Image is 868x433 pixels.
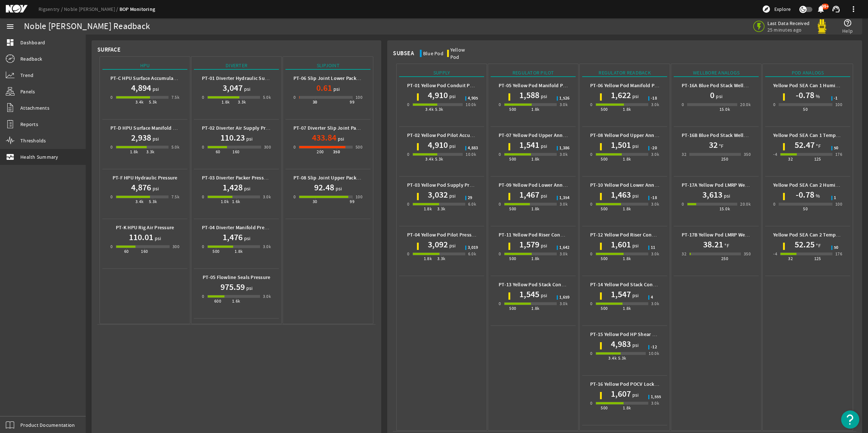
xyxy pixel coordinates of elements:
div: 0 [202,94,204,101]
span: °F [723,242,729,249]
div: 0 [499,300,501,307]
div: 1.8k [235,248,243,255]
mat-icon: menu [6,22,15,31]
div: 3.0k [560,151,568,158]
h1: 1,601 [611,239,631,250]
b: PT-02 Yellow Pod Pilot Accumulator Pressure [407,132,509,139]
span: psi [336,135,344,142]
div: 500 [212,248,219,255]
h1: 1,545 [519,288,539,300]
h1: 38.21 [703,239,723,250]
b: PT-06 Yellow Pod Manifold Pressure [590,82,671,89]
span: °F [718,142,724,150]
div: 7.5k [171,193,180,201]
div: -4 [773,151,777,158]
div: 0 [293,193,296,201]
span: psi [539,192,547,199]
span: psi [151,85,159,93]
span: 4,883 [468,146,478,150]
b: PT-12 Yellow Pod Riser Connector Regulator Pressure [590,231,711,238]
span: Product Documentation [20,421,75,429]
b: PT-11 Yellow Pod Riser Connector Regulator Pilot Pressure [499,231,631,238]
div: 3.4k [425,155,434,163]
div: 176 [835,250,842,258]
div: 6.0k [468,201,476,208]
span: 1 [834,196,836,200]
div: 3.0k [651,300,660,307]
div: 500 [509,305,516,312]
b: PT-09 Yellow Pod Lower Annular Pilot Pressure [499,182,605,189]
div: Diverter [194,62,279,70]
div: 99 [350,198,354,205]
span: psi [334,185,342,192]
b: Yellow Pod SEA Can 2 Humidity [773,182,844,189]
div: 3.4k [135,198,144,205]
span: psi [631,93,639,100]
h1: 433.84 [312,132,336,143]
div: 300 [264,143,271,151]
h1: 52.25 [795,239,815,250]
b: Yellow Pod SEA Can 2 Temperature [773,231,852,238]
span: psi [151,135,159,142]
b: PT-03 Yellow Pod Supply Pressure [407,182,484,189]
span: 1,659 [559,295,569,300]
div: 5.0k [263,94,271,101]
h1: 1,588 [519,89,539,101]
div: 176 [835,151,842,158]
span: psi [539,292,547,299]
div: 3.4k [425,106,434,113]
a: Rigsentry [38,6,64,12]
span: psi [332,85,340,93]
span: 3,019 [468,246,478,250]
div: 32 [682,151,686,158]
b: PT-02 Diverter Air Supply Pressure [202,125,280,131]
div: 60 [216,148,220,155]
h1: 92.48 [314,182,334,193]
span: psi [243,235,251,242]
span: psi [448,242,456,249]
div: HPU [102,62,187,70]
mat-icon: monitor_heart [6,153,15,161]
h1: 1,579 [519,239,539,250]
span: psi [153,235,161,242]
b: PT-07 Diverter Slip Joint Packer Hydraulic Pressure [293,125,409,131]
span: -12 [651,345,657,349]
div: Pod Analogs [765,69,850,77]
b: PT-16 Yellow Pod POCV Lock Pressure [590,381,675,388]
div: 100 [356,193,362,201]
span: 11 [651,246,656,250]
div: 15.0k [719,106,730,113]
div: 1.8k [531,106,540,113]
div: 500 [601,205,608,213]
div: 32 [788,155,793,163]
div: 1.8k [531,155,540,163]
div: 500 [509,205,516,213]
b: Yellow Pod SEA Can 1 Temperature [773,132,852,139]
div: 3.0k [651,250,660,258]
div: Yellow Pod [450,46,474,61]
b: PT-17A Yellow Pod LMRP Wellbore Pressure [682,182,779,189]
div: 0 [773,101,775,108]
b: PT-05 Flowline Seals Pressure [203,274,270,281]
div: 0 [407,101,409,108]
div: 1.8k [623,305,631,312]
div: 0 [110,94,113,101]
div: 3.0k [651,101,660,108]
h1: 52.47 [795,139,815,151]
span: °F [815,242,821,249]
div: 0 [590,300,592,307]
div: 3.3k [437,255,446,262]
span: psi [448,192,456,199]
div: 3.0k [263,293,271,300]
div: Slipjoint [285,62,370,70]
div: 99 [350,98,354,106]
div: 0 [590,101,592,108]
b: PT-14 Yellow Pod Stack Connector Regulator Pressure [590,281,712,288]
b: PT-D HPU Surface Manifold Pressure [110,125,192,131]
div: 5.0k [171,143,180,151]
span: °F [815,142,821,150]
h1: 2,938 [131,132,151,143]
div: 0 [110,143,113,151]
h1: -0.78 [796,89,814,101]
span: % [814,93,820,100]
